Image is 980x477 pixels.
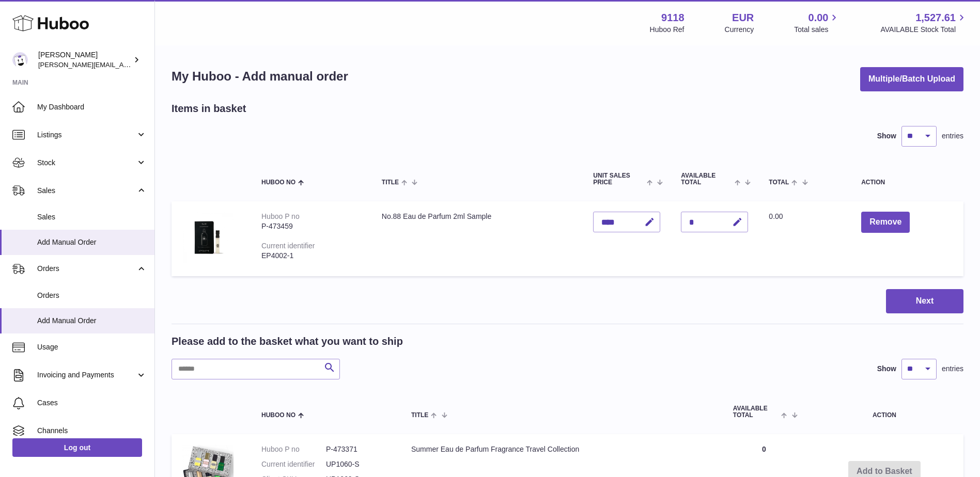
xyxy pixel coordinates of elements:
span: Add Manual Order [37,237,147,247]
button: Next [886,289,963,313]
th: Action [805,395,963,429]
span: Sales [37,186,136,196]
dd: P-473371 [326,444,391,454]
span: Huboo no [261,412,295,419]
span: 0.00 [769,212,783,220]
strong: 9118 [661,11,685,25]
h2: Please add to the basket what you want to ship [172,335,403,348]
div: Huboo Ref [650,25,685,35]
span: Total sales [794,25,840,35]
span: 1,527.61 [915,11,956,25]
span: Sales [37,212,147,222]
img: No.88 Eau de Parfum 2ml Sample [182,212,234,263]
span: [PERSON_NAME][EMAIL_ADDRESS][PERSON_NAME][DOMAIN_NAME] [38,60,262,69]
dt: Huboo P no [261,444,326,454]
div: P-473459 [261,221,361,231]
span: Title [411,412,428,419]
h2: Items in basket [172,102,246,116]
button: Multiple/Batch Upload [860,67,963,91]
div: EP4002-1 [261,251,361,261]
label: Show [877,364,896,374]
span: Unit Sales Price [593,172,644,186]
span: Cases [37,398,147,408]
td: No.88 Eau de Parfum 2ml Sample [371,201,583,276]
span: entries [942,131,963,141]
div: Action [861,179,953,186]
div: Currency [725,25,754,35]
span: Add Manual Order [37,316,147,326]
span: Listings [37,130,136,140]
span: AVAILABLE Total [681,172,732,186]
span: Stock [37,158,136,168]
span: Channels [37,426,147,436]
span: Orders [37,264,136,274]
span: 0.00 [808,11,829,25]
span: My Dashboard [37,102,147,112]
a: 1,527.61 AVAILABLE Stock Total [880,11,968,35]
img: freddie.sawkins@czechandspeake.com [12,52,28,68]
button: Remove [861,212,910,233]
h1: My Huboo - Add manual order [172,68,348,85]
span: Orders [37,291,147,300]
div: Current identifier [261,242,315,250]
span: Title [382,179,399,186]
span: entries [942,364,963,374]
div: [PERSON_NAME] [38,50,131,70]
div: Huboo P no [261,212,300,220]
span: AVAILABLE Total [733,405,779,419]
dd: UP1060-S [326,459,391,469]
strong: EUR [732,11,754,25]
label: Show [877,131,896,141]
span: Total [769,179,789,186]
dt: Current identifier [261,459,326,469]
span: Huboo no [261,179,295,186]
a: Log out [12,438,142,457]
span: Usage [37,342,147,352]
a: 0.00 Total sales [794,11,840,35]
span: Invoicing and Payments [37,370,136,380]
span: AVAILABLE Stock Total [880,25,968,35]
